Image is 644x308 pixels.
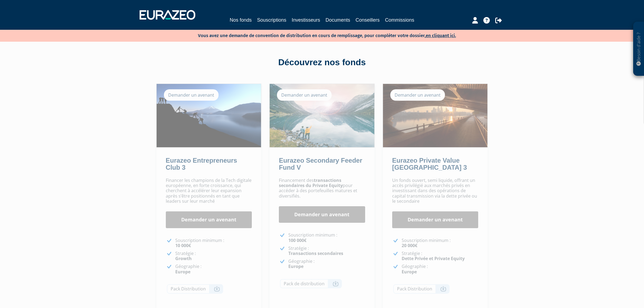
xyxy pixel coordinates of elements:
img: Eurazeo Private Value Europe 3 [383,84,488,147]
p: Un fonds ouvert, semi liquide, offrant un accès privilégié aux marchés privés en investissant dan... [392,178,478,204]
strong: 100 000€ [288,237,306,243]
img: Eurazeo Entrepreneurs Club 3 [157,84,261,147]
a: Demander un avenant [166,211,252,228]
p: Stratégie : [175,251,252,261]
a: Pack Distribution [393,284,450,294]
div: Demander un avenant [390,89,445,101]
a: Souscriptions [257,16,286,24]
a: en cliquant ici. [426,33,456,38]
a: Pack Distribution [167,284,223,294]
strong: Dette Privée et Private Equity [402,255,465,261]
p: Géographie : [175,264,252,274]
p: Vous avez une demande de convention de distribution en cours de remplissage, pour compléter votre... [182,31,456,39]
a: Conseillers [356,16,380,24]
p: Financement des pour accéder à des portefeuilles matures et diversifiés. [279,178,365,199]
a: Documents [326,16,350,24]
p: Financer les champions de la Tech digitale européenne, en forte croissance, qui cherchent à accél... [166,178,252,204]
a: Eurazeo Secondary Feeder Fund V [279,157,362,171]
a: Nos fonds [230,16,252,25]
a: Pack de distribution [280,279,342,289]
img: 1732889491-logotype_eurazeo_blanc_rvb.png [140,10,195,20]
p: Souscription minimum : [402,238,478,248]
strong: Transactions secondaires [288,250,343,256]
p: Géographie : [402,264,478,274]
strong: Europe [175,269,190,275]
p: Souscription minimum : [288,232,365,243]
a: Eurazeo Entrepreneurs Club 3 [166,157,237,171]
p: Besoin d'aide ? [636,25,642,73]
strong: 20 000€ [402,243,417,248]
p: Stratégie : [402,251,478,261]
div: Découvrez nos fonds [168,56,476,69]
strong: 10 000€ [175,243,191,248]
a: Demander un avenant [392,211,478,228]
p: Souscription minimum : [175,238,252,248]
a: Demander un avenant [279,206,365,223]
img: Eurazeo Secondary Feeder Fund V [270,84,374,147]
strong: Europe [402,269,417,275]
a: Commissions [385,16,414,24]
strong: Europe [288,263,303,269]
div: Demander un avenant [277,89,332,101]
p: Géographie : [288,259,365,269]
a: Investisseurs [292,16,320,24]
div: Demander un avenant [164,89,219,101]
a: Eurazeo Private Value [GEOGRAPHIC_DATA] 3 [392,157,467,171]
strong: Growth [175,255,192,261]
strong: transactions secondaires du Private Equity [279,177,343,188]
p: Stratégie : [288,246,365,256]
